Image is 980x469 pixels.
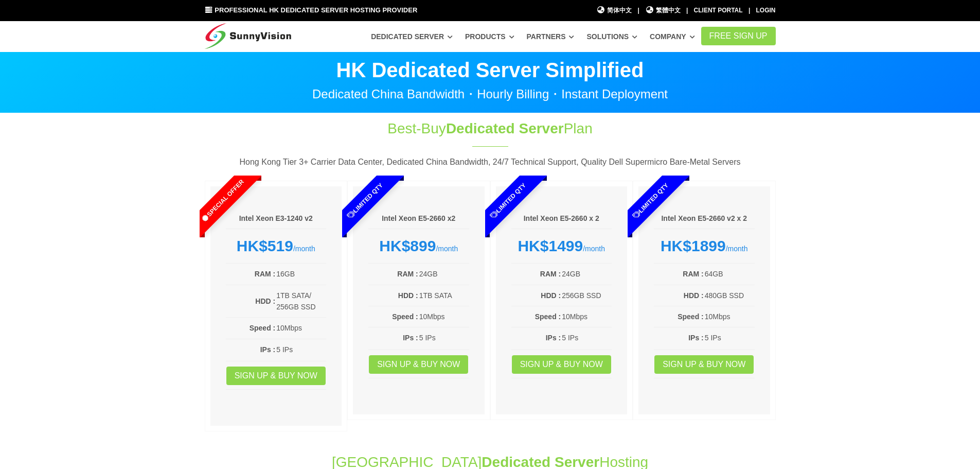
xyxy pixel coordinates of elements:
b: IPs : [688,334,704,342]
b: RAM : [540,270,561,278]
b: IPs : [260,345,276,354]
b: RAM : [683,270,703,278]
li: | [637,6,639,15]
div: /month [226,237,327,255]
td: 10Mbps [276,322,326,334]
b: Speed : [392,312,418,321]
td: 5 IPs [419,332,469,344]
h6: Intel Xeon E5-2660 x2 [368,214,469,224]
b: HDD : [684,291,704,300]
b: Speed : [535,312,561,321]
strong: HK$519 [237,237,293,254]
td: 24GB [561,268,612,280]
td: 256GB SSD [561,289,612,302]
a: Dedicated Server [371,27,453,46]
p: HK Dedicated Server Simplified [205,60,776,80]
li: | [686,6,688,15]
td: 24GB [419,268,469,280]
a: Partners [527,27,575,46]
b: HDD : [255,297,275,305]
span: Limited Qty [465,158,551,244]
td: 1TB SATA [419,289,469,302]
div: /month [368,237,469,255]
td: 1TB SATA/ 256GB SSD [276,289,326,314]
h1: Best-Buy Plan [319,118,662,138]
td: 5 IPs [561,332,612,344]
td: 10Mbps [704,310,755,323]
td: 64GB [704,268,755,280]
a: Sign up & Buy Now [369,355,468,374]
a: Sign up & Buy Now [654,355,754,374]
a: Login [756,7,776,14]
span: Limited Qty [608,158,694,244]
td: 10Mbps [419,310,469,323]
td: 480GB SSD [704,289,755,302]
a: Sign up & Buy Now [226,367,326,385]
h6: Intel Xeon E3-1240 v2 [226,214,327,224]
a: 繁體中文 [645,6,681,15]
span: Special Offer [179,158,265,244]
a: Products [465,27,514,46]
td: 16GB [276,268,326,280]
strong: HK$1899 [661,237,726,254]
span: Limited Qty [322,158,408,244]
td: 5 IPs [704,332,755,344]
strong: HK$1499 [518,237,583,254]
p: Hong Kong Tier 3+ Carrier Data Center, Dedicated China Bandwidth, 24/7 Technical Support, Quality... [205,155,776,169]
a: Sign up & Buy Now [512,355,611,374]
b: Speed : [250,324,276,332]
b: IPs : [546,334,561,342]
td: 5 IPs [276,343,326,356]
strong: HK$899 [379,237,436,254]
a: 简体中文 [597,6,632,15]
b: IPs : [403,334,418,342]
li: | [749,6,750,15]
b: RAM : [397,270,418,278]
h6: Intel Xeon E5-2660 v2 x 2 [654,214,755,224]
a: FREE Sign Up [701,27,776,45]
a: Company [650,27,695,46]
p: Dedicated China Bandwidth・Hourly Billing・Instant Deployment [205,88,776,100]
span: Dedicated Server [446,120,564,136]
b: Speed : [678,312,704,321]
span: Professional HK Dedicated Server Hosting Provider [215,6,417,14]
b: HDD : [541,291,561,300]
td: 10Mbps [561,310,612,323]
div: /month [654,237,755,255]
b: RAM : [255,270,275,278]
h6: Intel Xeon E5-2660 x 2 [511,214,612,224]
a: Client Portal [694,7,743,14]
a: Solutions [586,27,637,46]
div: /month [511,237,612,255]
b: HDD : [398,291,418,300]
